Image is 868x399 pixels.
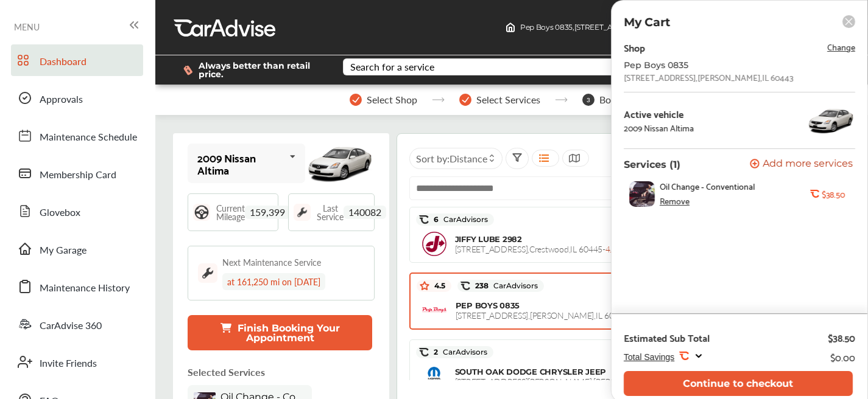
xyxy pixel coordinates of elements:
span: Approvals [40,92,83,108]
img: logo-pepboys.png [422,298,446,322]
span: CarAdvisors [489,282,538,290]
img: stepper-arrow.e24c07c6.svg [432,97,445,102]
img: maintenance_logo [294,204,311,221]
span: Maintenance Schedule [40,130,137,145]
div: Next Maintenance Service [222,256,321,268]
a: Approvals [11,82,143,114]
a: Dashboard [11,44,143,76]
span: Add more services [763,159,853,170]
a: Add more services [750,159,855,170]
span: 159,399 [245,206,290,219]
img: logo-mopar.png [422,367,446,386]
span: Book Appointment [599,94,680,105]
span: 140082 [344,206,386,219]
span: 4.8 miles [605,243,636,255]
span: PEP BOYS 0835 [456,300,520,310]
span: MENU [14,22,40,32]
button: Finish Booking Your Appointment [188,315,372,350]
span: Oil Change - Conventional [660,181,755,191]
div: [STREET_ADDRESS] , [PERSON_NAME] , IL 60443 [624,72,794,82]
div: Remove [660,196,690,206]
span: CarAdvisors [439,215,488,224]
span: 238 [470,281,538,291]
div: Estimated Sub Total [624,331,710,344]
img: stepper-checkmark.b5569197.svg [459,94,471,106]
p: Selected Services [188,365,265,379]
span: Select Shop [367,94,417,105]
a: Glovebox [11,195,143,227]
span: 6 [429,215,488,224]
img: 5529_st0640_046.jpg [806,102,855,139]
div: $38.50 [828,331,855,344]
span: [STREET_ADDRESS][PERSON_NAME] , [PERSON_NAME] , IL 60443 - [455,375,730,387]
a: Maintenance History [11,271,143,302]
span: My Garage [40,243,86,258]
img: steering_logo [193,204,210,221]
span: 4.5 [429,281,445,291]
p: Services (1) [624,159,680,170]
b: $38.50 [822,189,844,199]
span: [STREET_ADDRESS] , Crestwood , IL 60445 - [455,243,637,255]
span: JIFFY LUBE 2982 [455,234,522,244]
span: Last Service [317,204,344,221]
a: Maintenance Schedule [11,120,143,151]
span: Membership Card [40,167,116,183]
img: oil-change-thumb.jpg [629,181,655,207]
img: logo-jiffylube.png [422,232,446,256]
div: 2009 Nissan Altima [624,123,694,133]
div: Shop [624,39,645,55]
a: Invite Friends [11,346,143,378]
span: [STREET_ADDRESS] , [PERSON_NAME] , IL 60443 - [456,309,666,321]
img: mobile_5529_st0640_046.jpg [305,137,375,190]
a: CarAdvise 360 [11,308,143,340]
span: CarAdvisors [438,348,487,356]
a: My Garage [11,233,143,265]
span: Sort by : [416,151,487,165]
span: Maintenance History [40,280,130,296]
span: Always better than retail price. [199,61,323,78]
span: 3 [582,94,595,106]
span: Dashboard [40,54,86,70]
span: 2 [429,347,487,357]
div: Search for a service [350,62,434,72]
div: Pep Boys 0835 [624,60,819,70]
a: Membership Card [11,158,143,189]
div: $0.00 [830,349,855,365]
img: caradvise_icon.5c74104a.svg [419,215,429,224]
img: dollor_label_vector.a70140d1.svg [183,65,192,75]
img: header-home-logo.8d720a4f.svg [506,23,515,32]
img: stepper-arrow.e24c07c6.svg [555,97,568,102]
span: Distance [450,151,487,165]
span: Change [827,40,855,54]
div: 2009 Nissan Altima [197,151,284,176]
img: caradvise_icon.5c74104a.svg [419,347,429,357]
div: Active vehicle [624,108,694,119]
span: Invite Friends [40,356,97,372]
span: Pep Boys 0835 , [STREET_ADDRESS] [PERSON_NAME] , IL 60443 [520,23,740,32]
span: Select Services [476,94,540,105]
span: Total Savings [624,352,674,362]
img: stepper-checkmark.b5569197.svg [350,94,362,106]
span: Glovebox [40,205,80,221]
button: Add more services [750,159,853,170]
button: Continue to checkout [624,371,853,396]
img: maintenance_logo [198,263,217,283]
span: Current Mileage [216,204,245,221]
img: star_icon.59ea9307.svg [420,281,429,291]
span: SOUTH OAK DODGE CHRYSLER JEEP [455,367,606,376]
img: caradvise_icon.5c74104a.svg [460,281,470,291]
p: My Cart [624,15,670,29]
div: at 161,250 mi on [DATE] [222,273,325,290]
span: CarAdvise 360 [40,318,102,334]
